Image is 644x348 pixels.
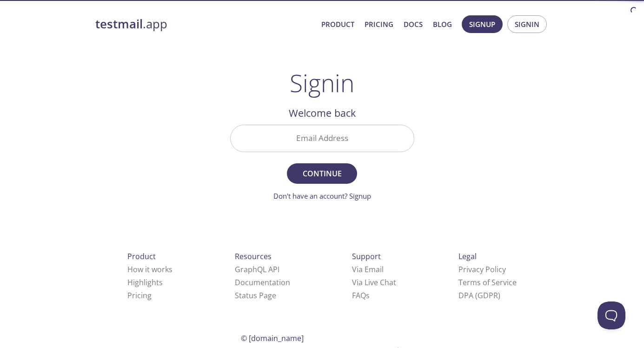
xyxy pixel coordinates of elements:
a: GraphQL API [235,264,279,274]
span: s [366,290,370,301]
a: Pricing [127,290,152,301]
a: Blog [433,18,452,30]
a: Product [321,18,354,30]
a: Terms of Service [458,277,517,288]
a: Pricing [365,18,393,30]
a: Docs [404,18,423,30]
button: Continue [287,163,357,184]
button: Signin [507,15,547,33]
span: Resources [235,251,272,261]
a: Via Live Chat [352,277,396,288]
a: Documentation [235,277,290,288]
span: © [DOMAIN_NAME] [241,333,304,343]
a: Privacy Policy [458,264,506,274]
a: How it works [127,264,173,274]
iframe: Help Scout Beacon - Open [598,301,625,329]
span: Signin [515,18,539,30]
a: Status Page [235,290,276,301]
a: DPA (GDPR) [458,290,500,301]
h1: Signin [290,69,354,97]
span: Product [127,251,156,261]
span: Legal [458,251,477,261]
span: Signup [469,18,495,30]
a: Via Email [352,264,384,274]
span: Continue [297,167,346,180]
a: Don't have an account? Signup [273,191,371,201]
span: Support [352,251,381,261]
button: Signup [462,15,503,33]
a: FAQ [352,290,370,301]
a: Highlights [127,277,163,288]
a: testmail.app [95,16,314,32]
strong: testmail [95,16,143,32]
h2: Welcome back [230,105,414,121]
